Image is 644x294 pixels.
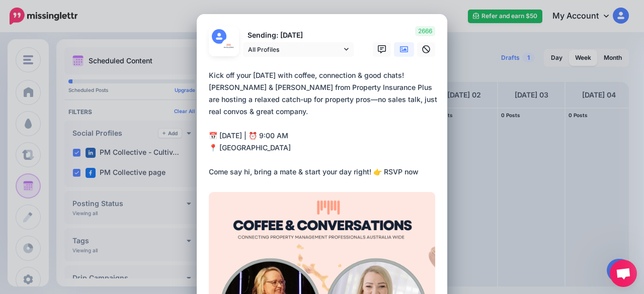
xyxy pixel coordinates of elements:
[415,26,435,36] span: 2666
[212,29,226,44] img: user_default_image.png
[248,44,342,55] span: All Profiles
[243,42,354,57] a: All Profiles
[243,30,354,41] p: Sending: [DATE]
[209,69,440,178] div: Kick off your [DATE] with coffee, connection & good chats! [PERSON_NAME] & [PERSON_NAME] from Pro...
[221,39,236,53] img: 154382455_251587406621165_286239351165627804_n-bsa121791.jpg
